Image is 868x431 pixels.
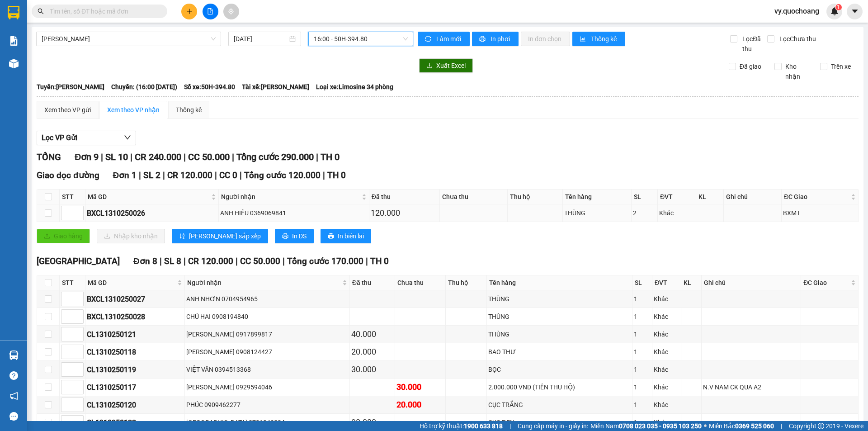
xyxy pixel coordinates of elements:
[781,421,782,431] span: |
[186,8,193,14] span: plus
[328,233,334,240] span: printer
[446,275,487,290] th: Thu hộ
[590,421,702,431] span: Miền Nam
[321,229,371,243] button: printerIn biên lai
[186,329,348,339] div: [PERSON_NAME] 0917899817
[619,422,702,430] strong: 0708 023 035 - 0935 103 250
[87,346,183,358] div: CL1310250118
[242,82,309,92] span: Tài xế: [PERSON_NAME]
[85,361,185,379] td: CL1310250119
[395,275,446,290] th: Chưa thu
[124,134,131,141] span: down
[85,396,185,414] td: CL1310250120
[85,308,185,326] td: BXCL1310250028
[652,275,681,290] th: ĐVT
[703,382,799,392] div: N.V NAM CK QUA A2
[234,34,288,44] input: 13/10/2025
[85,343,185,361] td: CL1310250118
[704,424,707,428] span: ⚪️
[85,290,185,308] td: BXCL1310250027
[172,229,268,243] button: sort-ascending[PERSON_NAME] sắp xếp
[181,4,197,19] button: plus
[316,152,318,162] span: |
[97,229,165,243] button: downloadNhập kho nhận
[436,61,466,71] span: Xuất Excel
[659,208,694,218] div: Khác
[784,192,849,202] span: ĐC Giao
[37,170,99,180] span: Giao dọc đường
[87,294,183,305] div: BXCL1310250027
[244,170,321,180] span: Tổng cước 120.000
[186,400,348,410] div: PHÚC 0909462277
[508,189,563,204] th: Thu hộ
[88,192,209,202] span: Mã GD
[186,312,348,322] div: CHÚ HAI 0908194840
[658,189,696,204] th: ĐVT
[85,204,219,222] td: BXCL1310250026
[283,256,285,266] span: |
[44,105,91,115] div: Xem theo VP gửi
[163,170,165,180] span: |
[488,400,631,410] div: CỤC TRẮNG
[167,170,212,180] span: CR 120.000
[164,256,181,266] span: SL 8
[350,275,395,290] th: Đã thu
[479,36,487,43] span: printer
[634,347,651,357] div: 1
[338,231,364,241] span: In biên lai
[133,256,157,266] span: Đơn 8
[287,256,363,266] span: Tổng cước 170.000
[782,62,813,81] span: Kho nhận
[491,34,511,44] span: In phơi
[111,82,177,92] span: Chuyến: (16:00 [DATE])
[184,82,235,92] span: Số xe: 50H-394.80
[580,36,587,43] span: bar-chart
[87,399,183,411] div: CL1310250120
[101,152,103,162] span: |
[88,278,175,288] span: Mã GD
[736,62,765,71] span: Đã giao
[186,347,348,357] div: [PERSON_NAME] 0908124427
[426,62,433,70] span: download
[803,278,849,288] span: ĐC Giao
[203,4,218,19] button: file-add
[236,256,238,266] span: |
[509,421,511,431] span: |
[634,382,651,392] div: 1
[634,417,651,427] div: 1
[634,294,651,304] div: 1
[38,8,44,14] span: search
[85,326,185,343] td: CL1310250121
[835,4,842,10] sup: 1
[107,105,160,115] div: Xem theo VP nhận
[633,208,656,218] div: 2
[418,32,470,46] button: syncLàm mới
[654,329,679,339] div: Khác
[189,231,261,241] span: [PERSON_NAME] sắp xếp
[837,4,840,10] span: 1
[236,152,314,162] span: Tổng cước 290.000
[436,34,462,44] span: Làm mới
[9,36,19,46] img: solution-icon
[221,192,359,202] span: Người nhận
[9,371,18,380] span: question-circle
[488,365,631,374] div: BỌC
[488,294,631,304] div: THÙNG
[818,423,824,429] span: copyright
[85,379,185,396] td: CL1310250117
[42,32,216,46] span: Cao Lãnh - Hồ Chí Minh
[634,365,651,374] div: 1
[9,350,19,360] img: warehouse-icon
[184,256,186,266] span: |
[113,170,137,180] span: Đơn 1
[8,6,19,19] img: logo-vxr
[228,8,234,14] span: aim
[292,231,307,241] span: In DS
[314,32,408,46] span: 16:00 - 50H-394.80
[135,152,181,162] span: CR 240.000
[37,131,136,145] button: Lọc VP Gửi
[827,62,854,71] span: Trên xe
[37,256,120,266] span: [GEOGRAPHIC_DATA]
[37,83,104,90] b: Tuyến: [PERSON_NAME]
[440,189,508,204] th: Chưa thu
